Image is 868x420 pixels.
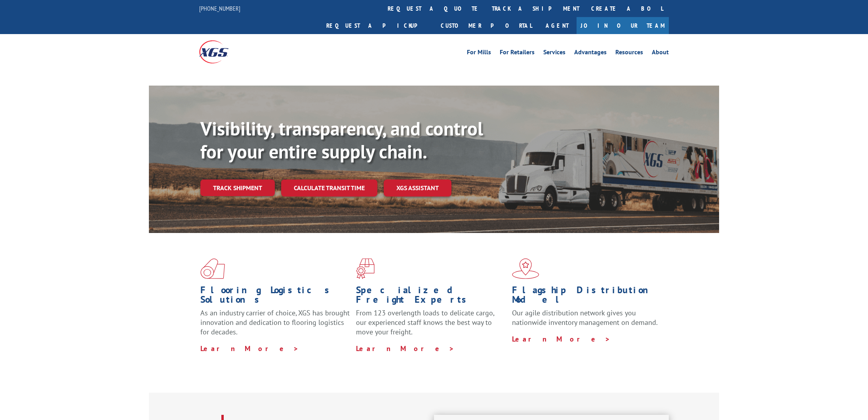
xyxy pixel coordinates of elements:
a: Advantages [574,49,607,58]
a: Calculate transit time [281,179,377,197]
a: Track shipment [200,179,275,196]
a: Customer Portal [435,17,538,34]
a: XGS ASSISTANT [384,179,451,197]
h1: Flagship Distribution Model [512,285,662,308]
a: Agent [538,17,577,34]
a: Services [543,49,565,58]
p: From 123 overlength loads to delicate cargo, our experienced staff knows the best way to move you... [356,308,506,344]
h1: Flooring Logistics Solutions [200,285,350,308]
a: Resources [615,49,643,58]
span: Our agile distribution network gives you nationwide inventory management on demand. [512,308,658,327]
a: [PHONE_NUMBER] [199,4,240,12]
h1: Specialized Freight Experts [356,285,506,308]
a: Learn More > [512,334,611,344]
a: For Retailers [500,49,535,58]
a: Join Our Team [577,17,669,34]
img: xgs-icon-total-supply-chain-intelligence-red [200,258,225,279]
a: Learn More > [200,344,299,353]
a: Request a pickup [320,17,435,34]
img: xgs-icon-flagship-distribution-model-red [512,258,539,279]
b: Visibility, transparency, and control for your entire supply chain. [200,116,483,164]
img: xgs-icon-focused-on-flooring-red [356,258,375,279]
a: For Mills [467,49,491,58]
a: Learn More > [356,344,455,353]
span: As an industry carrier of choice, XGS has brought innovation and dedication to flooring logistics... [200,308,350,336]
a: About [652,49,669,58]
